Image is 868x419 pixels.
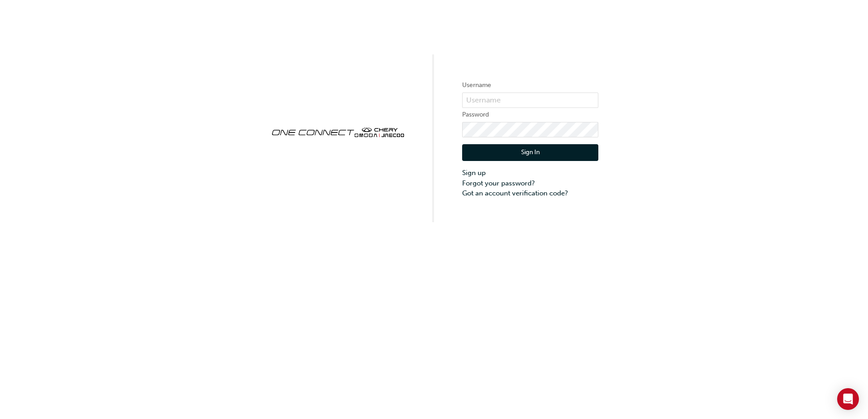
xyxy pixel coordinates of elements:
label: Password [462,109,598,120]
button: Sign In [462,144,598,161]
a: Got an account verification code? [462,188,598,199]
a: Sign up [462,168,598,178]
input: Username [462,93,598,108]
img: oneconnect [270,120,406,143]
div: Open Intercom Messenger [837,388,859,410]
a: Forgot your password? [462,178,598,189]
label: Username [462,80,598,91]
